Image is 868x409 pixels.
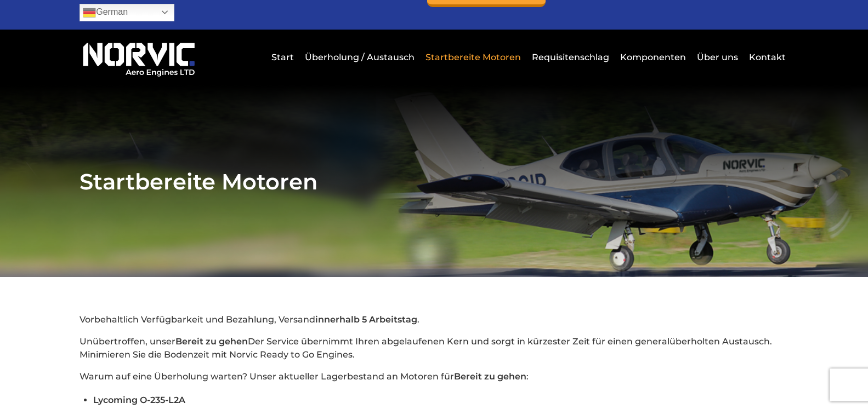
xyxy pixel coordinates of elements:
span: Lycoming O-235-L2A [93,395,185,405]
img: Norvic Aero Engines-Logo [80,38,197,78]
a: Über uns [694,44,741,71]
a: Requisitenschlag [529,44,612,71]
a: Komponenten [617,44,689,71]
strong: innerhalb 5 Arbeitstag [315,314,417,325]
a: Start [269,44,297,71]
strong: Bereit zu gehen [454,371,526,382]
a: Überholung / Austausch [302,44,417,71]
strong: Bereit zu gehen [175,336,248,347]
a: German [80,4,174,21]
p: Unübertroffen, unser Der Service übernimmt Ihren abgelaufenen Kern und sorgt in kürzester Zeit fü... [80,335,788,361]
a: Kontakt [746,44,786,71]
p: Warum auf eine Überholung warten? Unser aktueller Lagerbestand an Motoren für : [80,370,788,383]
img: de [83,6,96,19]
h1: Startbereite Motoren [80,168,788,195]
a: Startbereite Motoren [423,44,524,71]
p: Vorbehaltlich Verfügbarkeit und Bezahlung, Versand . [80,313,788,326]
